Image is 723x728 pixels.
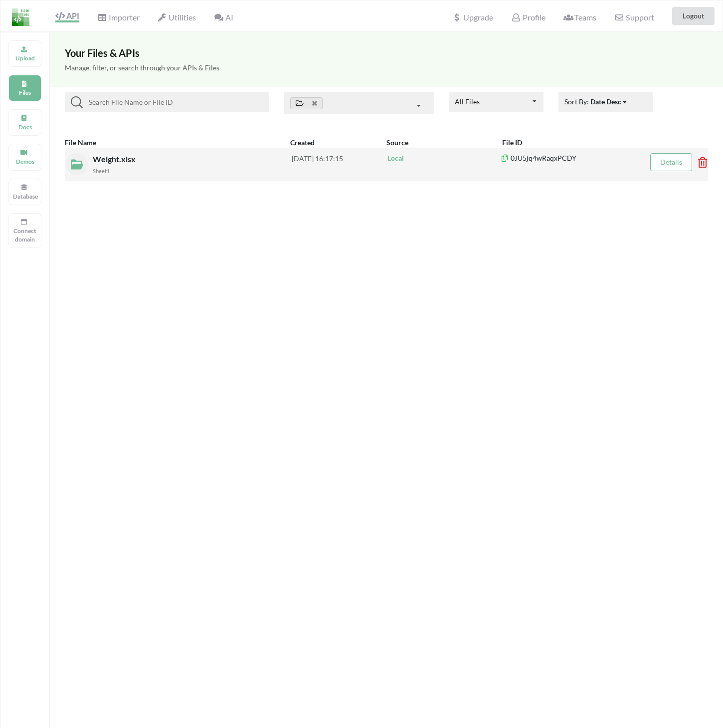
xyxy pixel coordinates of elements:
p: Files [13,88,37,97]
a: Details [660,158,682,166]
div: All Files [455,98,480,105]
div: [DATE] 16:17:15 [292,153,387,175]
span: API [55,11,79,20]
span: Profile [511,12,545,22]
b: Source [386,138,408,147]
span: Weight.xlsx [93,154,138,164]
p: 0JU5jq4wRaqxPCDY [501,153,640,163]
img: searchIcon.svg [71,96,83,108]
span: Teams [563,12,596,22]
p: Docs [13,123,37,131]
h5: Manage, filter, or search through your APIs & Files [65,64,708,72]
p: Connect domain [13,227,37,243]
span: Importer [97,12,139,22]
img: localFileIcon.eab6d1cc.svg [66,153,83,171]
p: Demos [13,157,37,166]
span: Utilities [158,12,196,22]
p: Upload [13,54,37,62]
img: LogoIcon.png [12,8,29,26]
span: Sort By: [564,97,628,106]
button: Details [650,153,692,171]
b: Created [290,138,315,147]
p: Local [387,153,501,163]
span: Upgrade [452,13,493,21]
small: Sheet1 [93,168,110,174]
button: Logout [672,7,715,25]
p: Database [13,192,37,201]
div: Date Desc [590,96,621,107]
span: Support [614,13,654,21]
span: AI [214,12,233,22]
input: Search File Name or File ID [83,96,265,108]
h3: Your Files & APIs [65,47,708,59]
b: File ID [502,138,522,147]
b: File Name [65,138,96,147]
